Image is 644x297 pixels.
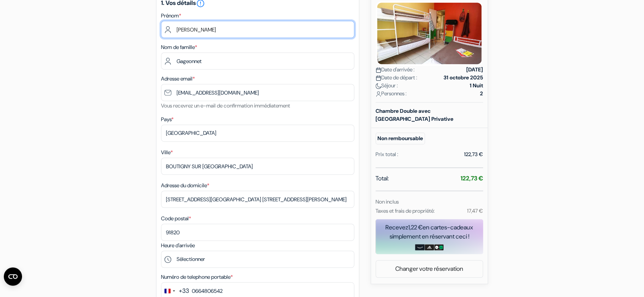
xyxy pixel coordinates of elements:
[376,107,453,122] b: Chambre Double avec [GEOGRAPHIC_DATA] Privative
[179,286,189,295] div: +33
[480,90,483,98] strong: 2
[425,244,434,250] img: adidas-card.png
[161,84,354,101] input: Entrer adresse e-mail
[161,43,197,51] label: Nom de famille
[161,148,173,156] label: Ville
[161,242,195,250] label: Heure d'arrivée
[376,74,417,82] span: Date de départ :
[376,223,483,241] div: Recevez en cartes-cadeaux simplement en réservant ceci !
[376,66,415,74] span: Date d'arrivée :
[161,21,354,38] input: Entrez votre prénom
[408,223,423,231] span: 1,22 €
[415,244,425,250] img: amazon-card-no-text.png
[464,150,483,158] div: 122,73 €
[161,273,233,281] label: Numéro de telephone portable
[376,262,483,276] a: Changer votre réservation
[4,267,22,286] button: Ouvrir le widget CMP
[461,174,483,182] strong: 122,73 €
[376,75,381,81] img: calendar.svg
[470,82,483,90] strong: 1 Nuit
[376,90,407,98] span: Personnes :
[434,244,444,250] img: uber-uber-eats-card.png
[376,82,398,90] span: Séjour :
[161,52,354,70] input: Entrer le nom de famille
[376,198,399,205] small: Non inclus
[376,207,435,214] small: Taxes et frais de propriété:
[376,174,389,183] span: Total:
[376,150,398,158] div: Prix total :
[376,133,425,144] small: Non remboursable
[466,66,483,74] strong: [DATE]
[467,207,483,214] small: 17,47 €
[444,74,483,82] strong: 31 octobre 2025
[376,91,381,97] img: user_icon.svg
[376,67,381,73] img: calendar.svg
[161,102,290,109] small: Vous recevrez un e-mail de confirmation immédiatement
[161,12,181,20] label: Prénom
[161,182,209,190] label: Adresse du domicile
[376,83,381,89] img: moon.svg
[161,75,195,83] label: Adresse email
[161,215,191,223] label: Code postal
[161,115,174,123] label: Pays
